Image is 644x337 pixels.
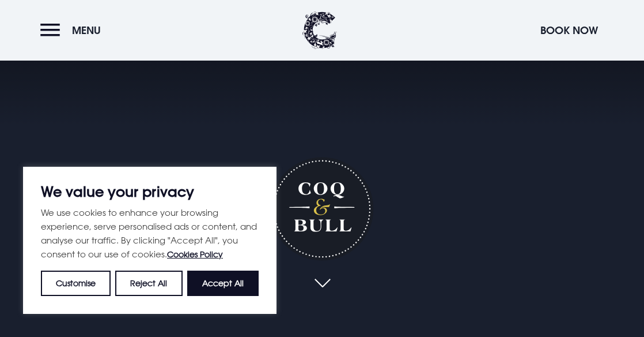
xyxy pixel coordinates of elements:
button: Book Now [535,18,604,43]
h1: Coq & Bull [270,157,373,260]
a: Cookies Policy [167,249,223,259]
p: We value your privacy [41,185,259,199]
span: Menu [72,24,101,37]
img: Clandeboye Lodge [302,12,337,49]
div: We value your privacy [23,167,276,314]
button: Accept All [187,271,259,296]
button: Menu [40,18,107,43]
button: Reject All [115,271,182,296]
button: Customise [41,271,111,296]
p: We use cookies to enhance your browsing experience, serve personalised ads or content, and analys... [41,205,259,261]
